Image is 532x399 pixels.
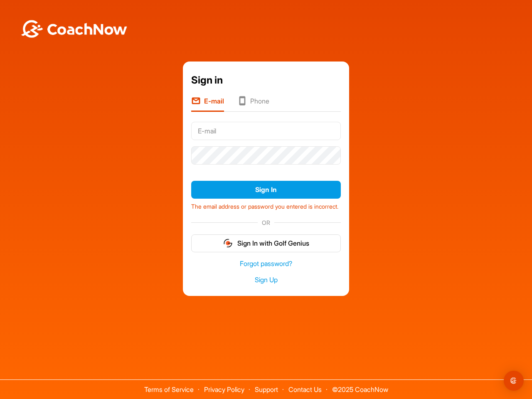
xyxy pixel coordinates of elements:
[191,181,341,199] button: Sign In
[191,275,341,285] a: Sign Up
[191,199,341,211] div: The email address or password you entered is incorrect.
[191,73,341,88] div: Sign in
[191,122,341,140] input: E-mail
[144,385,194,394] a: Terms of Service
[223,238,233,248] img: gg_logo
[237,96,269,112] li: Phone
[328,380,392,393] span: © 2025 CoachNow
[288,385,322,394] a: Contact Us
[504,371,524,391] div: Open Intercom Messenger
[255,385,278,394] a: Support
[191,259,341,268] a: Forgot password?
[258,218,274,227] span: OR
[204,385,244,394] a: Privacy Policy
[191,96,224,112] li: E-mail
[191,234,341,252] button: Sign In with Golf Genius
[20,20,128,38] img: BwLJSsUCoWCh5upNqxVrqldRgqLPVwmV24tXu5FoVAoFEpwwqQ3VIfuoInZCoVCoTD4vwADAC3ZFMkVEQFDAAAAAElFTkSuQmCC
